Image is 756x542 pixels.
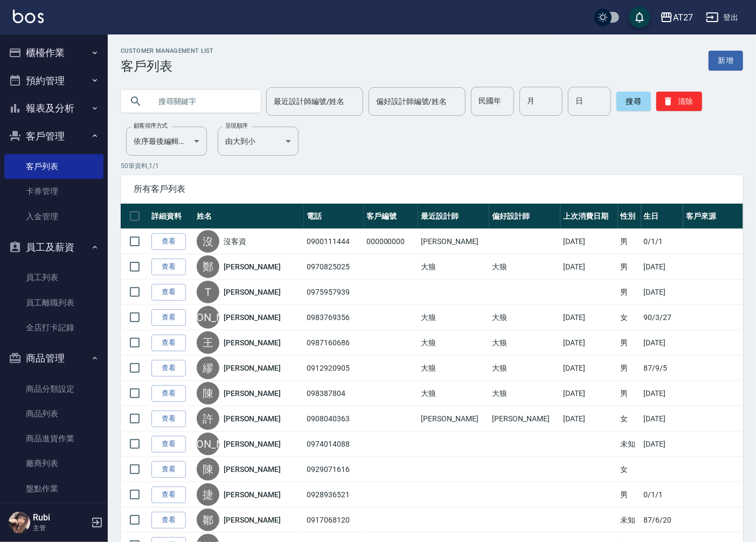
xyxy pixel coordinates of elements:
img: Person [9,512,30,533]
a: 查看 [151,512,186,529]
td: [DATE] [560,381,618,406]
a: 查看 [151,309,186,326]
a: 新增 [709,51,743,71]
td: 大狼 [418,254,489,280]
th: 偏好設計師 [489,204,560,229]
td: 0908040363 [304,406,364,432]
td: 大狼 [418,381,489,406]
button: 搜尋 [616,92,651,111]
td: 男 [618,229,641,254]
a: [PERSON_NAME] [224,413,281,424]
td: 0/1/1 [641,229,684,254]
div: 捷 [197,483,219,506]
td: 87/9/5 [641,356,684,381]
a: [PERSON_NAME] [224,337,281,348]
th: 客戶來源 [683,204,743,229]
a: 商品列表 [4,401,103,426]
td: 男 [618,254,641,280]
div: 鄒 [197,509,219,531]
div: 鄭 [197,255,219,278]
td: 0987160686 [304,330,364,356]
td: 未知 [618,508,641,533]
a: 查看 [151,284,186,301]
a: 查看 [151,385,186,402]
a: [PERSON_NAME] [224,388,281,399]
td: 0928936521 [304,482,364,508]
th: 電話 [304,204,364,229]
div: 許 [197,407,219,430]
th: 性別 [618,204,641,229]
th: 詳細資料 [149,204,194,229]
td: 0929071616 [304,457,364,482]
input: 搜尋關鍵字 [151,87,252,116]
td: 女 [618,305,641,330]
button: save [629,6,650,28]
a: 員工列表 [4,265,103,290]
td: 大狼 [489,254,560,280]
td: 0912920905 [304,356,364,381]
div: [PERSON_NAME] [197,306,219,329]
td: [DATE] [560,254,618,280]
td: 大狼 [418,330,489,356]
td: 000000000 [364,229,419,254]
div: 依序最後編輯時間 [126,127,207,156]
a: 查看 [151,233,186,250]
button: 清除 [656,92,702,111]
div: 王 [197,331,219,354]
div: 繆 [197,357,219,379]
h3: 客戶列表 [121,59,214,74]
td: 男 [618,330,641,356]
td: 90/3/27 [641,305,684,330]
td: 0974014088 [304,432,364,457]
button: 櫃檯作業 [4,39,103,67]
td: 大狼 [489,381,560,406]
a: [PERSON_NAME] [224,312,281,323]
td: 0970825025 [304,254,364,280]
div: T [197,281,219,303]
a: 查看 [151,360,186,377]
div: 由大到小 [218,127,299,156]
div: AT27 [673,11,693,24]
a: 商品分類設定 [4,377,103,401]
td: [PERSON_NAME] [489,406,560,432]
td: 男 [618,356,641,381]
td: 女 [618,457,641,482]
th: 姓名 [194,204,304,229]
td: 大狼 [418,356,489,381]
a: [PERSON_NAME] [224,261,281,272]
td: [DATE] [641,280,684,305]
a: 客戶列表 [4,154,103,179]
button: AT27 [656,6,697,29]
h5: Rubi [33,512,88,523]
a: [PERSON_NAME] [224,515,281,525]
a: 盤點作業 [4,476,103,501]
td: 0983769356 [304,305,364,330]
td: 大狼 [489,305,560,330]
td: [DATE] [641,381,684,406]
a: 入金管理 [4,204,103,229]
div: [PERSON_NAME] [197,433,219,455]
p: 主管 [33,523,88,533]
td: [DATE] [560,305,618,330]
span: 所有客戶列表 [134,184,730,194]
a: 查看 [151,487,186,503]
a: 卡券管理 [4,179,103,204]
td: 87/6/20 [641,508,684,533]
td: [DATE] [641,406,684,432]
label: 顧客排序方式 [134,122,168,130]
td: 0975957939 [304,280,364,305]
th: 客戶編號 [364,204,419,229]
button: 客戶管理 [4,122,103,150]
td: [PERSON_NAME] [418,406,489,432]
a: 查看 [151,461,186,478]
img: Logo [13,10,44,23]
a: 查看 [151,259,186,275]
button: 預約管理 [4,67,103,95]
td: 0/1/1 [641,482,684,508]
td: [DATE] [560,330,618,356]
a: 廠商列表 [4,451,103,476]
td: [DATE] [560,229,618,254]
a: 查看 [151,436,186,453]
label: 呈現順序 [225,122,248,130]
td: 0917068120 [304,508,364,533]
